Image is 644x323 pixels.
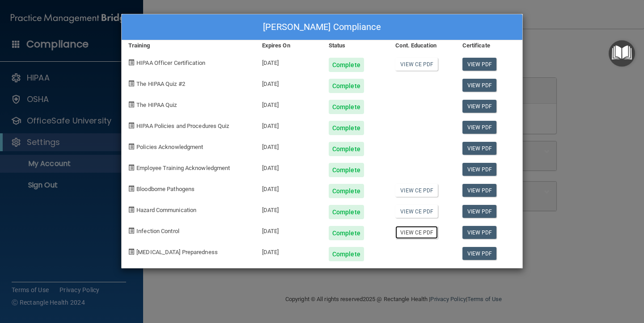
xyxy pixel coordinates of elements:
div: Status [322,40,389,51]
span: Bloodborne Pathogens [136,186,195,192]
div: Expires On [255,40,322,51]
div: Complete [329,100,364,114]
a: View CE PDF [395,226,438,239]
div: Certificate [456,40,522,51]
div: Complete [329,184,364,198]
div: [DATE] [255,51,322,72]
a: View PDF [462,184,497,197]
a: View CE PDF [395,205,438,218]
button: Open Resource Center [609,40,635,67]
div: Cont. Education [389,40,455,51]
a: View PDF [462,121,497,134]
a: View PDF [462,79,497,92]
a: View PDF [462,247,497,260]
div: [DATE] [255,219,322,240]
iframe: Drift Widget Chat Controller [489,268,633,303]
span: Infection Control [136,228,179,234]
a: View PDF [462,58,497,71]
div: Training [122,40,255,51]
span: HIPAA Policies and Procedures Quiz [136,123,229,129]
div: Complete [329,79,364,93]
span: Employee Training Acknowledgment [136,165,230,171]
div: [DATE] [255,240,322,261]
div: [DATE] [255,135,322,156]
a: View PDF [462,163,497,176]
a: View CE PDF [395,184,438,197]
div: [DATE] [255,177,322,198]
div: [DATE] [255,198,322,219]
div: [PERSON_NAME] Compliance [122,14,522,40]
div: Complete [329,163,364,177]
span: The HIPAA Quiz [136,102,177,108]
div: [DATE] [255,156,322,177]
a: View PDF [462,142,497,155]
div: Complete [329,226,364,240]
div: Complete [329,142,364,156]
span: Policies Acknowledgment [136,144,203,150]
div: [DATE] [255,72,322,93]
div: Complete [329,247,364,261]
div: Complete [329,58,364,72]
span: The HIPAA Quiz #2 [136,81,185,87]
div: [DATE] [255,93,322,114]
a: View PDF [462,100,497,113]
div: Complete [329,121,364,135]
div: [DATE] [255,114,322,135]
span: [MEDICAL_DATA] Preparedness [136,249,218,255]
div: Complete [329,205,364,219]
a: View CE PDF [395,58,438,71]
a: View PDF [462,205,497,218]
a: View PDF [462,226,497,239]
span: Hazard Communication [136,207,196,213]
span: HIPAA Officer Certification [136,59,205,66]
